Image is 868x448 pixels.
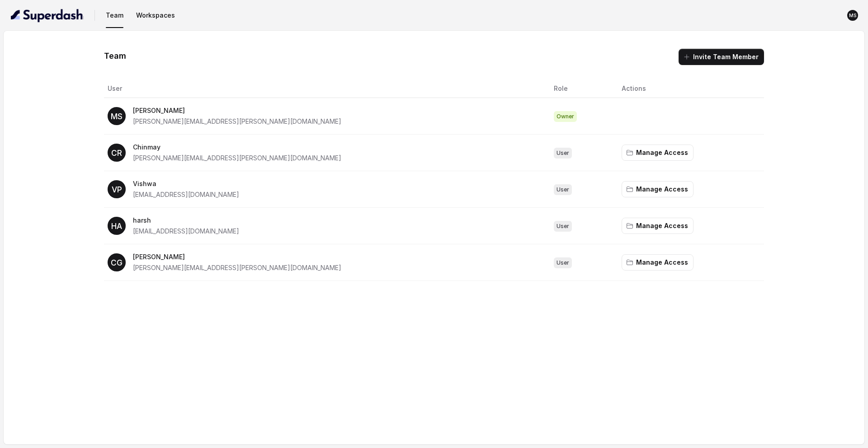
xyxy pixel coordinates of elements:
button: Invite Team Member [679,49,764,65]
span: [PERSON_NAME][EMAIL_ADDRESS][PERSON_NAME][DOMAIN_NAME] [133,154,341,162]
text: MS [111,112,123,121]
text: CR [111,148,122,158]
h1: Team [104,49,126,63]
span: [PERSON_NAME][EMAIL_ADDRESS][PERSON_NAME][DOMAIN_NAME] [133,117,341,125]
p: harsh [133,215,239,226]
button: Team [102,7,127,23]
p: Vishwa [133,178,239,189]
span: User [554,257,572,268]
img: light.svg [11,8,84,23]
span: Owner [554,111,577,122]
button: Manage Access [622,254,693,271]
button: Workspaces [132,7,179,23]
p: Chinmay [133,142,341,153]
text: CG [111,258,123,267]
button: Manage Access [622,181,693,197]
button: Manage Access [622,145,693,161]
button: Manage Access [622,218,693,234]
span: User [554,184,572,195]
span: [PERSON_NAME][EMAIL_ADDRESS][PERSON_NAME][DOMAIN_NAME] [133,264,341,271]
p: [PERSON_NAME] [133,105,341,116]
th: Role [547,79,614,98]
span: [EMAIL_ADDRESS][DOMAIN_NAME] [133,227,239,235]
span: [EMAIL_ADDRESS][DOMAIN_NAME] [133,191,239,198]
p: [PERSON_NAME] [133,252,341,262]
text: HA [111,221,122,231]
th: User [104,79,546,98]
text: MS [849,13,857,19]
th: Actions [614,79,764,98]
span: User [554,148,572,159]
span: User [554,221,572,232]
text: VP [112,185,122,194]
